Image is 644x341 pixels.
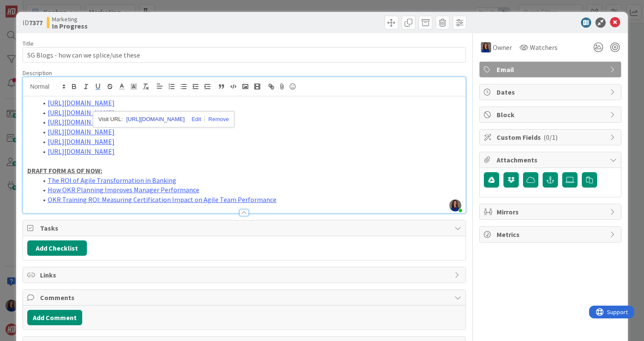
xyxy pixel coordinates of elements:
a: [URL][DOMAIN_NAME] [126,114,184,125]
span: Owner [493,42,512,52]
span: Dates [497,87,606,97]
a: [URL][DOMAIN_NAME] [48,118,115,126]
b: 7377 [29,18,43,27]
span: Block [497,110,606,120]
button: Add Comment [27,310,82,325]
img: SL [481,42,491,52]
label: Title [23,40,34,47]
span: Email [497,64,606,75]
span: Links [40,270,450,280]
button: Add Checklist [27,240,87,256]
a: The ROI of Agile Transformation in Banking [48,176,176,185]
a: [URL][DOMAIN_NAME] [48,147,115,156]
span: Watchers [530,42,558,52]
span: Marketing [52,16,88,23]
a: [URL][DOMAIN_NAME] [48,98,115,107]
input: type card name here... [23,47,466,63]
span: Mirrors [497,207,606,217]
span: Metrics [497,229,606,240]
span: Comments [40,292,450,303]
span: Support [18,1,39,12]
a: [URL][DOMAIN_NAME] [48,127,115,136]
a: [URL][DOMAIN_NAME] [48,137,115,146]
span: Attachments [497,155,606,165]
span: ( 0/1 ) [543,133,558,142]
a: OKR Training ROI: Measuring Certification Impact on Agile Team Performance [48,195,276,204]
b: In Progress [52,23,88,29]
a: [URL][DOMAIN_NAME] [48,108,115,117]
span: Custom Fields [497,132,606,142]
a: How OKR Planning Improves Manager Performance [48,185,199,194]
img: jZm2DcrfbFpXbNClxeH6BBYa40Taeo4r.png [449,199,461,211]
span: Tasks [40,223,450,233]
span: Description [23,69,52,77]
u: DRAFT FORM AS OF NOW: [27,166,102,175]
span: ID [23,17,43,28]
